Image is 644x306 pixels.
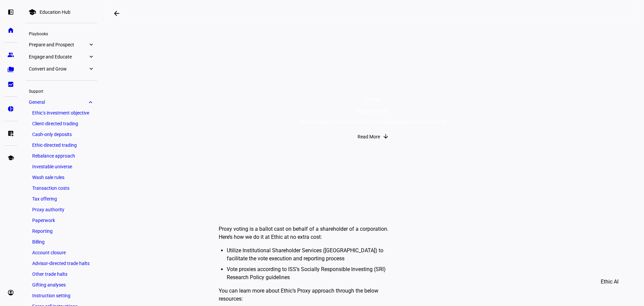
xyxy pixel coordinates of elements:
[7,155,14,161] eth-mat-symbol: school
[25,29,97,38] div: Playbooks
[7,9,14,15] eth-mat-symbol: left_panel_open
[358,130,380,143] span: Read More
[7,66,14,73] eth-mat-symbol: folder_copy
[29,216,94,225] a: Paperwork
[29,42,88,47] span: Prepare and Prospect
[29,108,94,118] a: Ethic’s investment objective
[113,9,121,17] mat-icon: arrow_backwards
[227,265,390,281] li: Vote proxies according to ISS’s Socially Responsible Investing (SRI) Research Policy guidelines
[351,130,395,143] button: Read More
[29,119,94,128] a: Client-directed trading
[29,194,94,204] a: Tax offering
[88,99,94,105] eth-mat-symbol: expand_more
[29,291,94,300] a: Instruction setting
[29,237,94,247] a: Billing
[4,48,17,61] a: group
[29,183,94,193] a: Transaction costs
[7,130,14,137] eth-mat-symbol: list_alt_add
[29,99,88,105] span: General
[365,96,381,102] span: General
[88,41,94,48] eth-mat-symbol: expand_more
[29,54,88,59] span: Engage and Educate
[29,66,88,72] span: Convert and Grow
[88,53,94,60] eth-mat-symbol: expand_more
[29,140,94,150] a: Ethic-directed trading
[7,51,14,58] eth-mat-symbol: group
[601,274,619,290] span: Ethic AI
[219,287,390,303] p: You can learn more about Ethic’s Proxy approach through the below resources:
[29,130,94,139] a: Cash-only deposits
[29,269,94,279] a: Other trade halts
[300,108,446,114] div: Proxy authority
[29,259,94,268] a: Advisor-directed trade halts
[7,81,14,88] eth-mat-symbol: bid_landscape
[29,280,94,290] a: Gifting analyses
[300,119,446,125] div: Proxy Voting for accounts where Ethic is designated as proxy authority
[4,24,17,37] a: home
[88,65,94,72] eth-mat-symbol: expand_more
[29,173,94,182] a: Wash sale rules
[591,274,628,290] button: Ethic AI
[40,9,70,15] div: Education Hub
[7,105,14,112] eth-mat-symbol: pie_chart
[29,226,94,236] a: Reporting
[29,162,94,171] a: Investable universe
[28,8,36,16] mat-icon: school
[227,247,390,263] li: Utilize Institutional Shareholder Services ([GEOGRAPHIC_DATA]) to facilitate the vote execution a...
[25,97,97,107] a: Generalexpand_more
[29,248,94,257] a: Account closure
[4,63,17,76] a: folder_copy
[29,205,94,214] a: Proxy authority
[25,86,97,95] div: Support
[4,78,17,91] a: bid_landscape
[7,27,14,34] eth-mat-symbol: home
[7,289,14,296] eth-mat-symbol: account_circle
[4,102,17,116] a: pie_chart
[219,225,390,241] p: Proxy voting is a ballot cast on behalf of a shareholder of a corporation. Here’s how we do it at...
[29,151,94,161] a: Rebalance approach
[382,133,389,140] mat-icon: arrow_downward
